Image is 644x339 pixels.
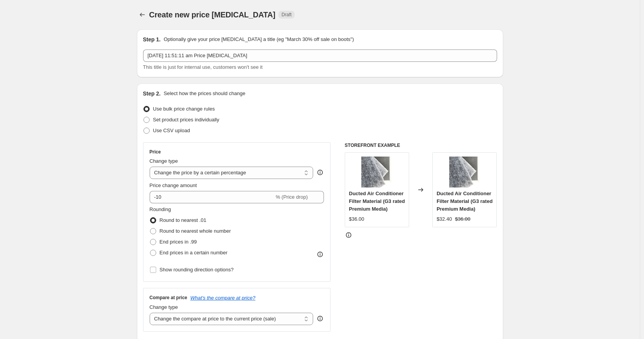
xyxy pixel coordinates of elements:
[150,158,178,164] span: Change type
[137,9,148,20] button: Price change jobs
[191,295,256,301] button: What's the compare at price?
[316,169,324,176] div: help
[345,142,497,148] h6: STOREFRONT EXAMPLE
[437,215,452,223] div: $32.40
[160,228,231,234] span: Round to nearest whole number
[349,215,364,223] div: $36.00
[160,267,234,273] span: Show rounding direction options?
[449,157,480,187] img: ducted-airconditioner-filter-media_80x.png
[349,191,405,212] span: Ducted Air Conditioner Filter Material (G3 rated Premium Media)
[316,315,324,322] div: help
[150,295,187,301] h3: Compare at price
[143,90,161,97] h2: Step 2.
[149,10,276,19] span: Create new price [MEDICAL_DATA]
[160,217,206,223] span: Round to nearest .01
[143,64,263,70] span: This title is just for internal use, customers won't see it
[164,90,245,97] p: Select how the prices should change
[143,49,497,62] input: 30% off holiday sale
[160,239,197,245] span: End prices in .99
[160,250,228,256] span: End prices in a certain number
[282,12,292,18] span: Draft
[153,117,219,123] span: Set product prices individually
[153,106,215,112] span: Use bulk price change rules
[150,304,178,310] span: Change type
[455,215,470,223] strike: $36.00
[143,36,161,43] h2: Step 1.
[150,149,161,155] h3: Price
[150,191,274,203] input: -15
[276,194,308,200] span: % (Price drop)
[164,36,354,43] p: Optionally give your price [MEDICAL_DATA] a title (eg "March 30% off sale on boots")
[361,157,392,187] img: ducted-airconditioner-filter-media_80x.png
[437,191,492,212] span: Ducted Air Conditioner Filter Material (G3 rated Premium Media)
[153,128,190,133] span: Use CSV upload
[150,182,197,188] span: Price change amount
[150,206,171,212] span: Rounding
